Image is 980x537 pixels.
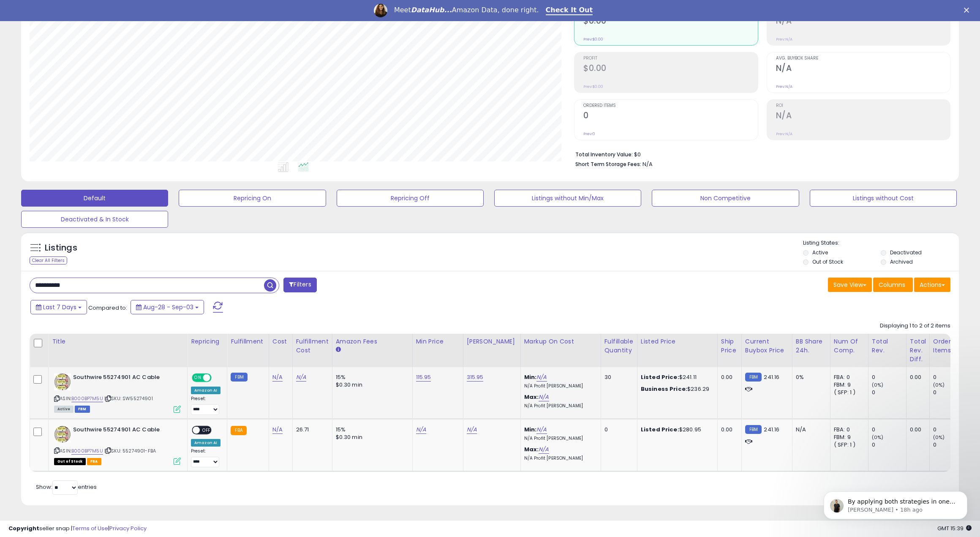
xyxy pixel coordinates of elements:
[191,396,220,415] div: Preset:
[272,373,283,382] a: N/A
[796,373,824,381] div: 0%
[575,149,944,159] li: $0
[834,381,862,389] div: FBM: 9
[524,455,594,461] p: N/A Profit [PERSON_NAME]
[416,425,426,434] a: N/A
[54,458,86,465] span: All listings that are currently out of stock and unavailable for purchase on Amazon
[536,425,547,434] a: N/A
[776,131,792,136] small: Prev: N/A
[641,373,711,381] div: $241.11
[524,445,539,453] b: Max:
[583,56,757,61] span: Profit
[828,278,872,292] button: Save View
[191,448,220,467] div: Preset:
[416,373,431,382] a: 115.95
[336,346,341,354] small: Amazon Fees.
[30,300,87,314] button: Last 7 Days
[231,373,247,382] small: FBM
[104,395,153,402] span: | SKU: SW55274901
[524,373,537,381] b: Min:
[872,426,906,433] div: 0
[933,373,967,381] div: 0
[336,373,406,381] div: 15%
[810,190,957,207] button: Listings without Cost
[834,389,862,396] div: ( SFP: 1 )
[776,63,950,75] h2: N/A
[336,426,406,433] div: 15%
[539,393,549,401] a: N/A
[200,426,213,433] span: OFF
[776,37,792,42] small: Prev: N/A
[231,426,246,435] small: FBA
[524,383,594,389] p: N/A Profit [PERSON_NAME]
[583,104,757,108] span: Ordered Items
[231,337,265,346] div: Fulfillment
[721,426,735,433] div: 0.00
[524,436,594,442] p: N/A Profit [PERSON_NAME]
[933,389,967,396] div: 0
[87,458,101,465] span: FBA
[872,382,884,388] small: (0%)
[467,373,484,382] a: 315.95
[872,373,906,381] div: 0
[374,4,387,17] img: Profile image for Georgie
[467,337,517,346] div: [PERSON_NAME]
[890,249,922,256] label: Deactivated
[834,433,862,441] div: FBM: 9
[296,426,326,433] div: 26.71
[834,426,862,433] div: FBA: 0
[296,337,329,355] div: Fulfillment Cost
[336,337,409,346] div: Amazon Fees
[890,258,913,265] label: Archived
[88,304,127,312] span: Compared to:
[337,190,484,207] button: Repricing Off
[193,374,203,382] span: ON
[776,16,950,27] h2: N/A
[575,161,641,168] b: Short Term Storage Fees:
[910,373,923,381] div: 0.00
[796,426,824,433] div: N/A
[191,387,220,394] div: Amazon AI
[143,303,193,311] span: Aug-28 - Sep-03
[641,337,714,346] div: Listed Price
[641,385,711,393] div: $236.29
[583,111,757,122] h2: 0
[72,524,108,532] a: Terms of Use
[179,190,326,207] button: Repricing On
[745,425,762,434] small: FBM
[721,373,735,381] div: 0.00
[524,393,539,401] b: Max:
[75,406,90,413] span: FBM
[336,433,406,441] div: $0.30 min
[880,322,950,330] div: Displaying 1 to 2 of 2 items
[872,434,884,441] small: (0%)
[812,249,828,256] label: Active
[933,426,967,433] div: 0
[21,190,168,207] button: Default
[583,16,757,27] h2: $0.00
[191,439,220,447] div: Amazon AI
[834,337,865,355] div: Num of Comp.
[524,337,597,346] div: Markup on Cost
[583,63,757,75] h2: $0.00
[131,300,204,314] button: Aug-28 - Sep-03
[872,389,906,396] div: 0
[652,190,799,207] button: Non Competitive
[933,337,964,355] div: Ordered Items
[812,258,843,265] label: Out of Stock
[296,373,306,382] a: N/A
[964,8,972,13] div: Close
[641,373,679,381] b: Listed Price:
[745,337,789,355] div: Current Buybox Price
[336,381,406,389] div: $0.30 min
[411,6,452,14] i: DataHub...
[536,373,547,382] a: N/A
[764,425,779,433] span: 241.16
[933,434,945,441] small: (0%)
[575,151,633,158] b: Total Inventory Value:
[30,256,67,264] div: Clear All Filters
[879,281,905,289] span: Columns
[54,406,73,413] span: All listings currently available for purchase on Amazon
